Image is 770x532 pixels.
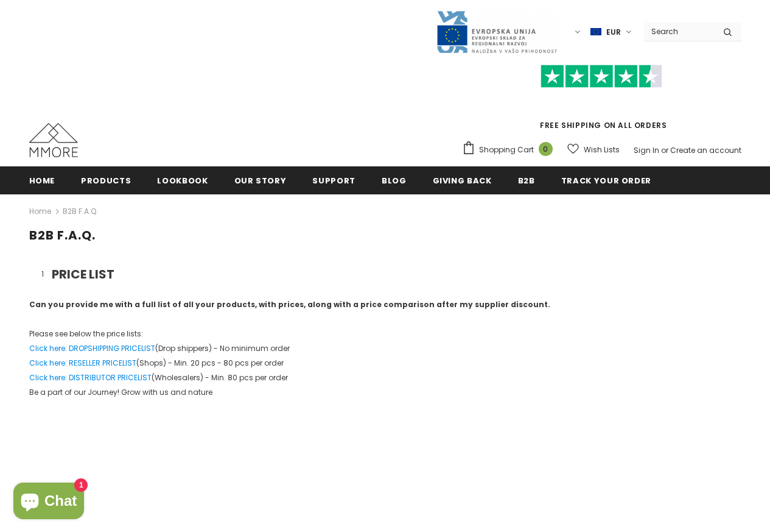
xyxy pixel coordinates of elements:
[29,343,155,353] a: Click here: DROPSHIPPING PRICELIST
[436,26,558,37] a: Javni Razpis
[462,141,559,159] a: Shopping Cart 0
[41,267,741,282] h3: PRICE LIST
[234,166,287,194] a: Our Story
[29,123,78,157] img: MMORE Cases
[29,175,55,186] span: Home
[462,70,741,130] span: FREE SHIPPING ON ALL ORDERS
[433,166,492,194] a: Giving back
[518,166,535,194] a: B2B
[433,175,492,186] span: Giving back
[63,204,98,219] span: B2B F.A.Q.
[382,175,407,186] span: Blog
[10,483,88,522] inbox-online-store-chat: Shopify online store chat
[661,145,668,155] span: or
[29,299,550,310] strong: Can you provide me with a full list of all your products, with prices, along with a price compari...
[81,175,131,186] span: Products
[29,372,152,383] a: Click here: DISTRIBUTOR PRICELIST
[436,10,558,54] img: Javni Razpis
[29,227,96,244] span: B2B F.A.Q.
[634,145,659,155] a: Sign In
[479,144,534,156] span: Shopping Cart
[81,166,131,194] a: Products
[157,175,208,186] span: Lookbook
[29,327,741,400] p: Please see below the price lists: (Drop shippers) - No minimum order (Shops) - Min. 20 pcs - 80 p...
[567,139,620,160] a: Wish Lists
[644,23,714,40] input: Search Site
[584,144,620,156] span: Wish Lists
[606,26,621,38] span: EUR
[234,175,287,186] span: Our Story
[157,166,208,194] a: Lookbook
[382,166,407,194] a: Blog
[561,166,651,194] a: Track your order
[312,175,355,186] span: support
[539,142,553,156] span: 0
[518,175,535,186] span: B2B
[29,204,51,219] a: Home
[462,88,741,119] iframe: Customer reviews powered by Trustpilot
[541,65,662,88] img: Trust Pilot Stars
[29,166,55,194] a: Home
[561,175,651,186] span: Track your order
[670,145,741,155] a: Create an account
[29,358,136,368] a: Click here: RESELLER PRICELIST
[312,166,355,194] a: support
